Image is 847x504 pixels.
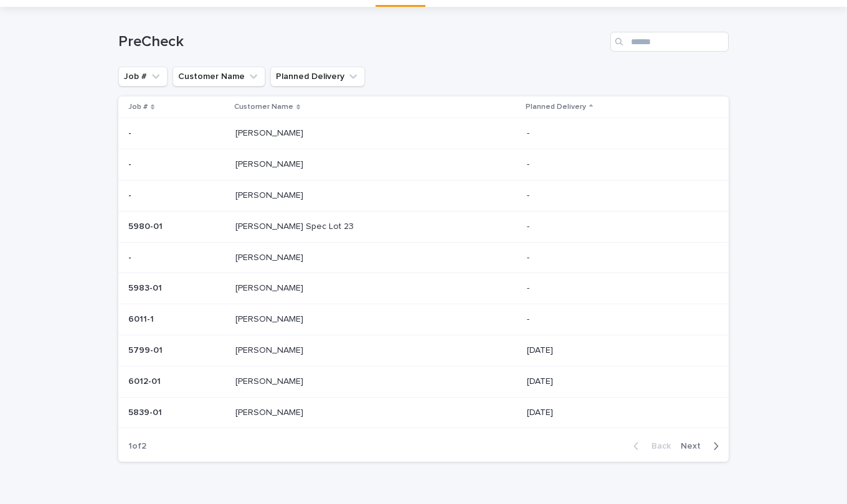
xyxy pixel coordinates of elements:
[235,250,306,263] p: [PERSON_NAME]
[644,442,671,450] span: Back
[118,335,729,366] tr: 5799-015799-01 [PERSON_NAME][PERSON_NAME] [DATE]
[118,431,156,462] p: 1 of 2
[128,100,148,114] p: Job #
[527,128,709,139] p: -
[128,405,164,418] p: 5839-01
[118,118,729,149] tr: -- [PERSON_NAME][PERSON_NAME] -
[235,343,306,356] p: [PERSON_NAME]
[118,67,168,86] button: Job #
[128,157,134,170] p: -
[270,67,365,86] button: Planned Delivery
[118,366,729,397] tr: 6012-016012-01 [PERSON_NAME][PERSON_NAME] [DATE]
[527,190,709,201] p: -
[118,242,729,273] tr: -- [PERSON_NAME][PERSON_NAME] -
[118,211,729,242] tr: 5980-015980-01 [PERSON_NAME] Spec Lot 23[PERSON_NAME] Spec Lot 23 -
[235,126,306,139] p: [PERSON_NAME]
[527,314,709,325] p: -
[235,374,306,387] p: [PERSON_NAME]
[128,374,163,387] p: 6012-01
[526,100,586,114] p: Planned Delivery
[128,188,134,201] p: -
[235,188,306,201] p: [PERSON_NAME]
[128,312,156,325] p: 6011-1
[118,149,729,180] tr: -- [PERSON_NAME][PERSON_NAME] -
[235,157,306,170] p: [PERSON_NAME]
[235,405,306,418] p: [PERSON_NAME]
[527,159,709,170] p: -
[128,281,164,294] p: 5983-01
[173,67,265,86] button: Customer Name
[527,376,709,387] p: [DATE]
[623,441,676,452] button: Back
[527,283,709,294] p: -
[610,32,729,52] input: Search
[234,100,293,114] p: Customer Name
[128,219,165,232] p: 5980-01
[527,408,709,418] p: [DATE]
[118,304,729,335] tr: 6011-16011-1 [PERSON_NAME][PERSON_NAME] -
[527,345,709,356] p: [DATE]
[118,180,729,211] tr: -- [PERSON_NAME][PERSON_NAME] -
[118,397,729,428] tr: 5839-015839-01 [PERSON_NAME][PERSON_NAME] [DATE]
[527,222,709,232] p: -
[128,343,165,356] p: 5799-01
[681,442,708,450] span: Next
[128,250,134,263] p: -
[235,281,306,294] p: [PERSON_NAME]
[128,126,134,139] p: -
[235,219,356,232] p: [PERSON_NAME] Spec Lot 23
[235,312,306,325] p: [PERSON_NAME]
[118,33,605,51] h1: PreCheck
[676,441,729,452] button: Next
[118,273,729,304] tr: 5983-015983-01 [PERSON_NAME][PERSON_NAME] -
[527,253,709,263] p: -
